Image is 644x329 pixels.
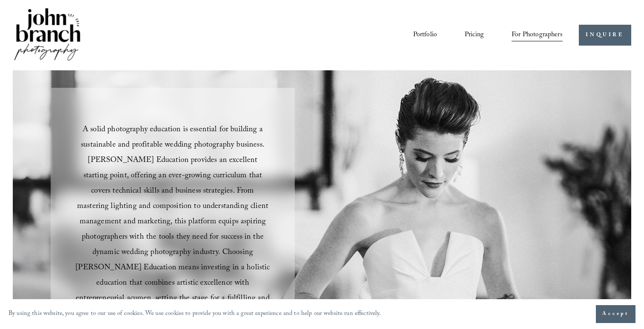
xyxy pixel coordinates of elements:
[13,6,82,64] img: John Branch IV Photography
[512,29,563,42] span: For Photographers
[465,28,484,42] a: Pricing
[512,28,563,42] a: folder dropdown
[602,310,629,318] span: Accept
[9,308,381,320] p: By using this website, you agree to our use of cookies. We use cookies to provide you with a grea...
[596,305,635,323] button: Accept
[579,25,631,46] a: INQUIRE
[413,28,437,42] a: Portfolio
[75,124,272,321] span: A solid photography education is essential for building a sustainable and profitable wedding phot...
